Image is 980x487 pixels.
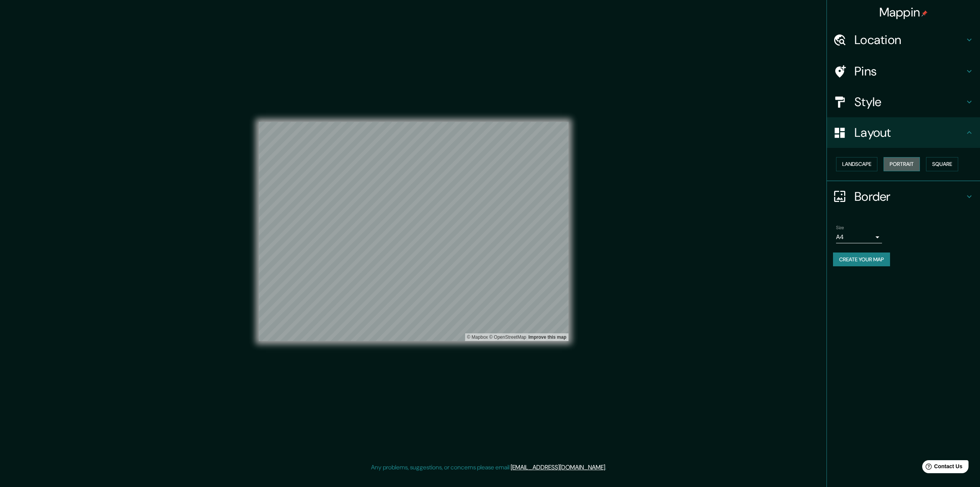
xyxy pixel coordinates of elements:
button: Landscape [836,157,877,171]
h4: Border [854,189,965,204]
a: OpenStreetMap [489,335,526,340]
img: pin-icon.png [921,10,928,16]
a: Mapbox [467,335,488,340]
label: Size [836,224,844,231]
div: Pins [827,56,980,87]
p: Any problems, suggestions, or concerns please email . [371,463,606,472]
div: Layout [827,117,980,148]
canvas: Map [259,122,568,341]
h4: Mappin [879,5,928,20]
a: [EMAIL_ADDRESS][DOMAIN_NAME] [511,463,605,471]
h4: Layout [854,125,965,140]
button: Square [926,157,958,171]
h4: Style [854,94,965,110]
iframe: Help widget launcher [912,457,972,479]
div: . [606,463,608,472]
div: . [608,463,609,472]
h4: Pins [854,64,965,79]
button: Create your map [833,253,890,267]
a: Map feedback [528,335,566,340]
h4: Location [854,32,965,48]
div: Border [827,181,980,212]
div: A4 [836,231,882,243]
div: Location [827,25,980,55]
div: Style [827,87,980,117]
button: Portrait [884,157,920,171]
